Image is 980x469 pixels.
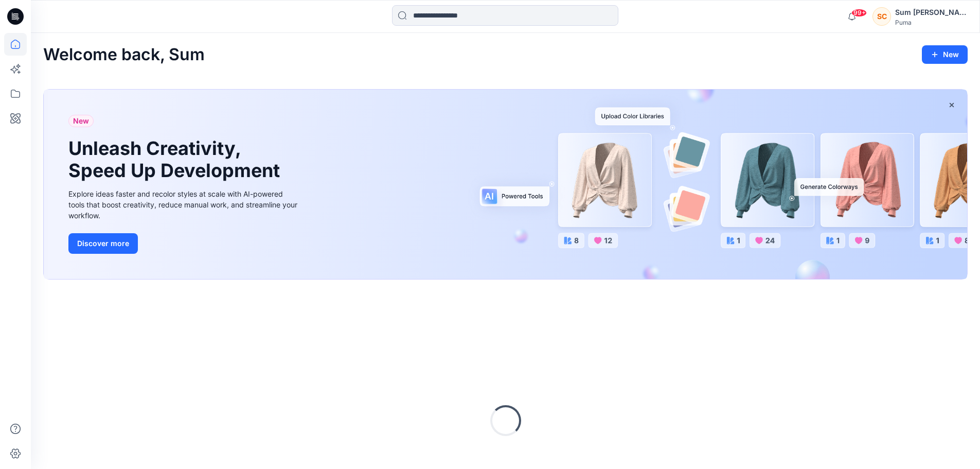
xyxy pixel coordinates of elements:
a: Discover more [68,233,300,254]
button: New [922,45,968,64]
span: 99+ [851,9,867,17]
h2: Welcome back, Sum [43,45,205,64]
div: Sum [PERSON_NAME] [895,6,967,19]
h1: Unleash Creativity, Speed Up Development [68,137,284,182]
div: Explore ideas faster and recolor styles at scale with AI-powered tools that boost creativity, red... [68,188,300,221]
span: New [73,115,89,127]
div: SC [872,7,891,26]
div: Puma [895,19,967,26]
button: Discover more [68,233,138,254]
